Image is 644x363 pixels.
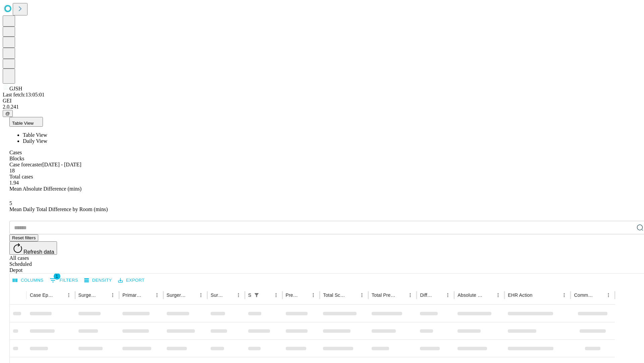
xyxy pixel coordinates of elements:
[3,110,13,117] button: @
[271,290,281,300] button: Menu
[9,174,33,179] span: Total cases
[224,290,234,300] button: Sort
[3,104,641,110] div: 2.0.241
[309,290,318,300] button: Menu
[434,290,443,300] button: Sort
[9,206,108,212] span: Mean Daily Total Difference by Room (mins)
[406,290,415,300] button: Menu
[484,290,493,300] button: Sort
[83,275,114,286] button: Density
[9,117,43,127] button: Table View
[9,162,42,167] span: Case forecaster
[23,138,47,144] span: Daily View
[9,86,22,91] span: GJSH
[12,235,36,240] span: Reset filters
[23,249,54,255] span: Refresh data
[574,292,593,298] div: Comments
[458,292,483,298] div: Absolute Difference
[248,292,251,298] div: Scheduled In Room Duration
[299,290,309,300] button: Sort
[152,290,162,300] button: Menu
[262,290,271,300] button: Sort
[396,290,406,300] button: Sort
[99,290,108,300] button: Sort
[55,290,64,300] button: Sort
[122,292,142,298] div: Primary Service
[9,241,57,255] button: Refresh data
[9,234,38,241] button: Reset filters
[9,180,19,186] span: 1.94
[9,200,12,206] span: 5
[5,111,10,116] span: @
[252,290,261,300] div: 1 active filter
[143,290,152,300] button: Sort
[533,290,542,300] button: Sort
[3,92,45,97] span: Last fetch: 13:05:01
[30,292,54,298] div: Case Epic Id
[323,292,347,298] div: Total Scheduled Duration
[420,292,433,298] div: Difference
[9,168,15,173] span: 18
[48,275,80,286] button: Show filters
[252,290,261,300] button: Show filters
[11,275,45,286] button: Select columns
[559,290,569,300] button: Menu
[443,290,452,300] button: Menu
[54,273,60,280] span: 1
[78,292,98,298] div: Surgeon Name
[286,292,299,298] div: Predicted In Room Duration
[594,290,604,300] button: Sort
[3,98,641,104] div: GEI
[493,290,503,300] button: Menu
[604,290,613,300] button: Menu
[9,186,82,192] span: Mean Absolute Difference (mins)
[116,275,146,286] button: Export
[372,292,396,298] div: Total Predicted Duration
[508,292,532,298] div: EHR Action
[196,290,206,300] button: Menu
[23,132,47,138] span: Table View
[234,290,243,300] button: Menu
[357,290,367,300] button: Menu
[12,121,34,126] span: Table View
[42,162,81,167] span: [DATE] - [DATE]
[187,290,196,300] button: Sort
[167,292,186,298] div: Surgery Name
[211,292,224,298] div: Surgery Date
[64,290,73,300] button: Menu
[108,290,117,300] button: Menu
[348,290,357,300] button: Sort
